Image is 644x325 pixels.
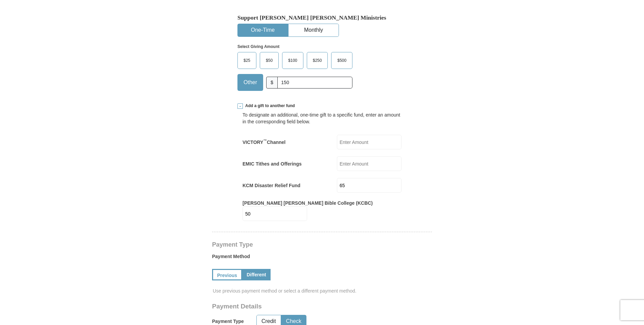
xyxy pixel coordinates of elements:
[243,139,285,146] label: VICTORY Channel
[243,200,373,206] label: [PERSON_NAME] [PERSON_NAME] Bible College (KCBC)
[237,14,407,21] h5: Support [PERSON_NAME] [PERSON_NAME] Ministries
[238,24,288,36] button: One-Time
[243,111,401,125] div: To designate an additional, one-time gift to a specific fund, enter an amount in the correspondin...
[212,319,244,324] h5: Payment Type
[263,139,267,143] sup: ™
[213,287,433,294] span: Use previous payment method or select a different payment method.
[334,55,350,66] span: $500
[243,160,302,167] label: EMIC Tithes and Offerings
[212,253,432,263] label: Payment Method
[337,178,401,193] input: Enter Amount
[262,55,276,66] span: $50
[266,77,278,89] span: $
[243,206,307,221] input: Enter Amount
[240,77,260,87] span: Other
[212,242,432,247] h4: Payment Type
[337,135,401,149] input: Enter Amount
[242,269,271,280] a: Different
[240,55,254,66] span: $25
[277,77,352,89] input: Other Amount
[243,182,300,189] label: KCM Disaster Relief Fund
[237,44,279,49] strong: Select Giving Amount
[212,269,242,280] a: Previous
[243,103,295,109] span: Add a gift to another fund
[289,24,339,36] button: Monthly
[285,55,301,66] span: $100
[309,55,325,66] span: $250
[212,303,385,310] h3: Payment Details
[337,156,401,171] input: Enter Amount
